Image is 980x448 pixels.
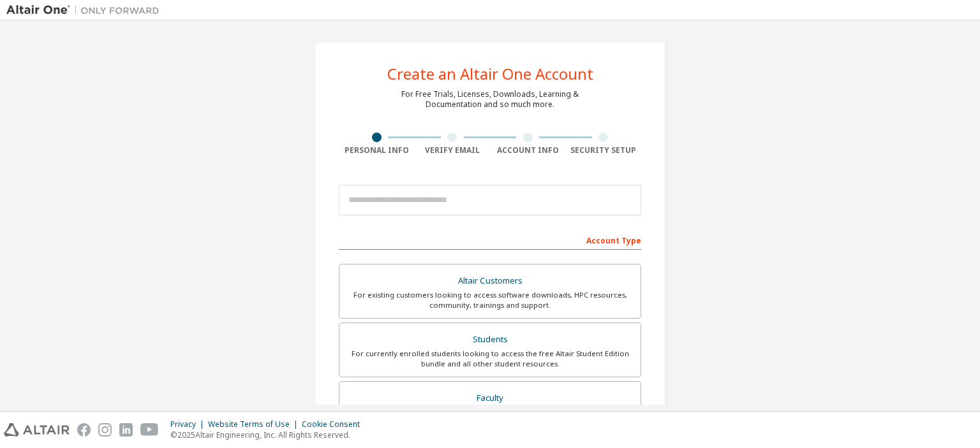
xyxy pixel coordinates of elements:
div: For currently enrolled students looking to access the free Altair Student Edition bundle and all ... [347,349,633,369]
img: altair_logo.svg [4,423,70,437]
div: Cookie Consent [302,419,367,430]
div: Security Setup [566,145,642,155]
img: facebook.svg [77,423,91,437]
div: Verify Email [415,145,491,155]
div: For Free Trials, Licenses, Downloads, Learning & Documentation and so much more. [401,89,579,110]
img: Altair One [6,4,166,17]
div: Personal Info [339,145,415,155]
img: youtube.svg [140,423,159,437]
div: Altair Customers [347,272,633,290]
div: Website Terms of Use [208,419,302,430]
div: For existing customers looking to access software downloads, HPC resources, community, trainings ... [347,290,633,310]
img: instagram.svg [98,423,112,437]
div: Students [347,331,633,349]
div: Create an Altair One Account [387,66,593,82]
div: Account Type [339,229,641,250]
div: Faculty [347,389,633,407]
p: © 2025 Altair Engineering, Inc. All Rights Reserved. [170,430,367,440]
img: linkedin.svg [119,423,133,437]
div: Account Info [490,145,566,155]
div: Privacy [170,419,208,430]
